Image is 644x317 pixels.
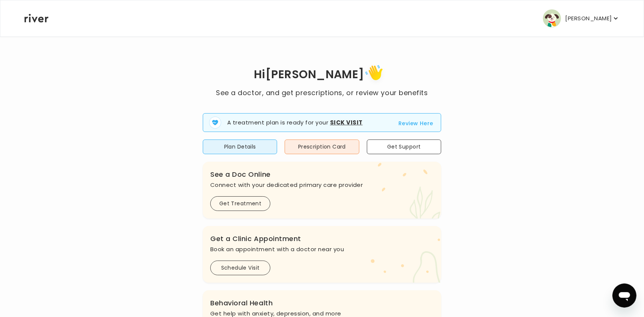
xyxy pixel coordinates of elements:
[227,118,363,127] p: A treatment plan is ready for your
[398,119,433,128] button: Review Here
[210,244,434,255] p: Book an appointment with a doctor near you
[285,140,359,154] button: Prescription Card
[210,180,434,190] p: Connect with your dedicated primary care provider
[543,9,561,27] img: user avatar
[543,9,620,27] button: user avatar[PERSON_NAME]
[612,284,636,308] iframe: Button to launch messaging window, conversation in progress
[210,234,434,244] h3: Get a Clinic Appointment
[210,261,270,275] button: Schedule Visit
[216,62,428,88] h1: Hi [PERSON_NAME]
[216,88,428,98] p: See a doctor, and get prescriptions, or review your benefits
[367,140,441,154] button: Get Support
[210,196,270,211] button: Get Treatment
[330,118,363,126] strong: Sick Visit
[210,169,434,180] h3: See a Doc Online
[566,13,612,24] p: [PERSON_NAME]
[210,298,434,308] h3: Behavioral Health
[203,140,277,154] button: Plan Details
